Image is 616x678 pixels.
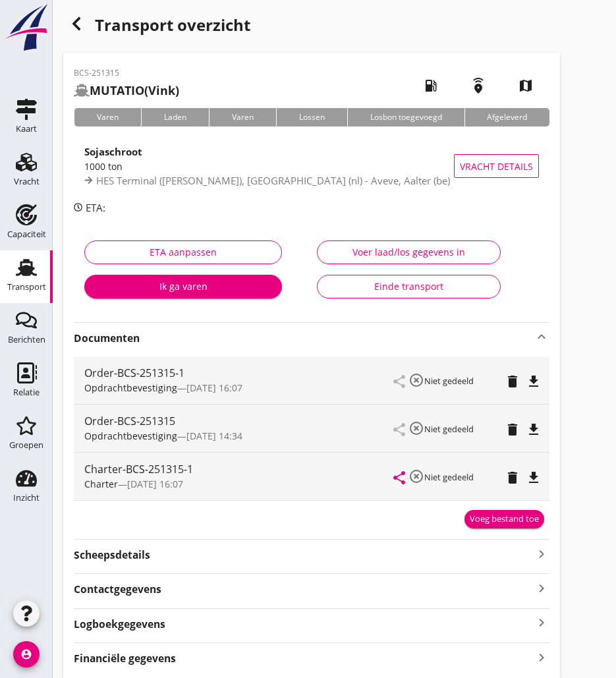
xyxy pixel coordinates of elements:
[84,275,282,298] button: Ik ga varen
[84,429,394,443] div: —
[84,381,177,394] span: Opdrachtbevestiging
[276,108,347,127] div: Lossen
[464,510,544,528] button: Voeg bestand toe
[3,3,50,52] img: logo-small.a267ee39.svg
[534,648,549,666] i: keyboard_arrow_right
[347,108,464,127] div: Losbon toegevoegd
[507,67,544,104] i: map
[84,477,394,491] div: —
[84,478,118,490] span: Charter
[74,582,161,597] strong: Contactgegevens
[84,240,282,264] button: ETA aanpassen
[13,388,40,397] div: Relatie
[317,240,500,264] button: Voer laad/los gegevens in
[13,494,40,502] div: Inzicht
[84,365,394,381] div: Order-BCS-251315-1
[90,82,144,98] strong: MUTATIO
[505,422,520,438] i: delete
[328,245,489,259] div: Voer laad/los gegevens in
[9,441,43,449] div: Groepen
[412,67,449,104] i: local_gas_station
[464,108,550,127] div: Afgeleverd
[505,374,520,389] i: delete
[74,108,141,127] div: Varen
[86,201,105,214] span: ETA:
[534,545,549,563] i: keyboard_arrow_right
[96,174,450,187] span: HES Terminal ([PERSON_NAME]), [GEOGRAPHIC_DATA] (nl) - Aveve, Aalter (be)
[7,283,46,291] div: Transport
[74,548,150,563] strong: Scheepsdetails
[408,420,424,436] i: highlight_off
[454,154,539,178] button: Vracht details
[391,470,407,486] i: share
[74,137,549,195] a: Sojaschroot1000 tonHES Terminal ([PERSON_NAME]), [GEOGRAPHIC_DATA] (nl) - Aveve, Aalter (be)Vrach...
[13,641,40,667] i: account_circle
[526,374,542,389] i: file_download
[96,245,271,259] div: ETA aanpassen
[186,430,242,442] span: [DATE] 14:34
[186,381,242,394] span: [DATE] 16:07
[526,422,542,438] i: file_download
[470,513,539,526] div: Voeg bestand toe
[141,108,209,127] div: Laden
[74,331,534,346] strong: Documenten
[63,11,560,42] div: Transport overzicht
[424,423,474,435] small: Niet gedeeld
[84,159,454,173] div: 1000 ton
[84,145,142,158] strong: Sojaschroot
[84,413,394,429] div: Order-BCS-251315
[127,478,183,490] span: [DATE] 16:07
[408,372,424,388] i: highlight_off
[7,230,46,239] div: Capaciteit
[460,67,497,104] i: emergency_share
[460,159,533,173] span: Vracht details
[424,471,474,483] small: Niet gedeeld
[74,651,176,666] strong: Financiële gegevens
[534,329,549,345] i: keyboard_arrow_up
[74,67,179,79] p: BCS-251315
[505,470,520,486] i: delete
[16,125,37,133] div: Kaart
[74,617,165,632] strong: Logboekgegevens
[84,381,394,395] div: —
[95,279,271,293] div: Ik ga varen
[317,275,500,298] button: Einde transport
[534,579,549,597] i: keyboard_arrow_right
[328,279,489,293] div: Einde transport
[8,335,45,344] div: Berichten
[84,461,394,477] div: Charter-BCS-251315-1
[534,614,549,632] i: keyboard_arrow_right
[84,430,177,442] span: Opdrachtbevestiging
[209,108,276,127] div: Varen
[74,82,179,99] h2: (Vink)
[408,468,424,484] i: highlight_off
[526,470,542,486] i: file_download
[14,177,40,186] div: Vracht
[424,375,474,387] small: Niet gedeeld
